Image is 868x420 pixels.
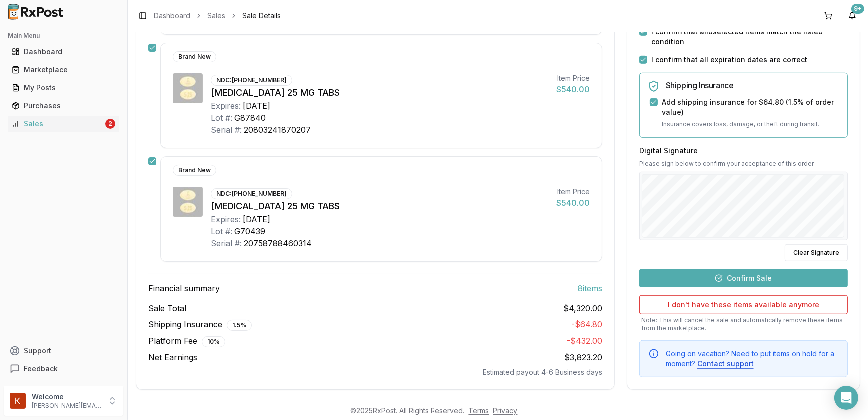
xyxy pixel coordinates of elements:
button: Marketplace [4,62,123,78]
div: Serial #: [211,124,242,136]
span: $3,823.20 [564,352,602,362]
div: 20758788460314 [244,237,312,249]
div: Marketplace [12,65,115,75]
div: G70439 [234,225,265,237]
div: 10 % [202,336,225,347]
span: 8 item s [578,282,602,294]
div: [DATE] [243,213,270,225]
label: I confirm that all expiration dates are correct [651,55,807,65]
div: [DATE] [243,100,270,112]
span: Shipping Insurance [148,318,252,331]
span: Feedback [24,364,58,374]
label: I confirm that all 8 selected items match the listed condition [651,27,848,47]
span: Net Earnings [148,351,197,363]
h2: Main Menu [8,32,119,40]
div: NDC: [PHONE_NUMBER] [211,75,292,86]
img: Jardiance 25 MG TABS [173,73,203,103]
div: Serial #: [211,237,242,249]
span: Financial summary [148,282,220,294]
div: 20803241870207 [244,124,311,136]
button: Purchases [4,98,123,114]
span: Sale Total [148,302,186,314]
a: Sales [207,11,225,21]
div: Lot #: [211,225,232,237]
a: Dashboard [8,43,119,61]
div: Lot #: [211,112,232,124]
div: G87840 [234,112,266,124]
div: Sales [12,119,103,129]
span: $4,320.00 [563,302,602,314]
a: Terms [469,406,489,415]
h3: Digital Signature [639,145,848,155]
span: Platform Fee [148,335,225,347]
div: [MEDICAL_DATA] 25 MG TABS [211,199,548,213]
span: - $64.80 [571,319,602,329]
a: My Posts [8,79,119,97]
div: Expires: [211,213,241,225]
span: - $432.00 [567,336,602,346]
div: Item Price [556,73,590,83]
div: Going on vacation? Need to put items on hold for a moment? [666,349,839,369]
button: My Posts [4,80,123,96]
button: Sales2 [4,116,123,132]
button: Feedback [4,360,123,378]
div: Brand New [173,51,216,62]
button: Dashboard [4,44,123,60]
a: Dashboard [154,11,190,21]
div: 2 [105,119,115,129]
img: User avatar [10,393,26,409]
p: [PERSON_NAME][EMAIL_ADDRESS][DOMAIN_NAME] [32,402,101,410]
div: 1.5 % [227,320,252,331]
p: Please sign below to confirm your acceptance of this order [639,159,848,167]
button: 9+ [844,8,860,24]
p: Insurance covers loss, damage, or theft during transit. [662,119,839,129]
nav: breadcrumb [154,11,281,21]
a: Marketplace [8,61,119,79]
div: $540.00 [556,197,590,209]
button: Contact support [697,359,754,369]
button: I don't have these items available anymore [639,295,848,314]
h5: Shipping Insurance [666,81,839,89]
p: Welcome [32,392,101,402]
button: Confirm Sale [639,269,848,287]
a: Sales2 [8,115,119,133]
a: Privacy [493,406,518,415]
a: Purchases [8,97,119,115]
div: NDC: [PHONE_NUMBER] [211,188,292,199]
div: Expires: [211,100,241,112]
div: My Posts [12,83,115,93]
div: Open Intercom Messenger [834,386,858,410]
div: Purchases [12,101,115,111]
div: Estimated payout 4-6 Business days [148,367,602,377]
div: $540.00 [556,83,590,95]
button: Clear Signature [785,244,848,261]
div: Item Price [556,187,590,197]
img: Jardiance 25 MG TABS [173,187,203,217]
label: Add shipping insurance for $64.80 ( 1.5 % of order value) [662,97,839,117]
div: Brand New [173,165,216,176]
div: [MEDICAL_DATA] 25 MG TABS [211,86,548,100]
div: 9+ [851,4,864,14]
div: Dashboard [12,47,115,57]
span: Sale Details [242,11,281,21]
p: Note: This will cancel the sale and automatically remove these items from the marketplace. [639,316,848,332]
button: Support [4,342,123,360]
img: RxPost Logo [4,4,68,20]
